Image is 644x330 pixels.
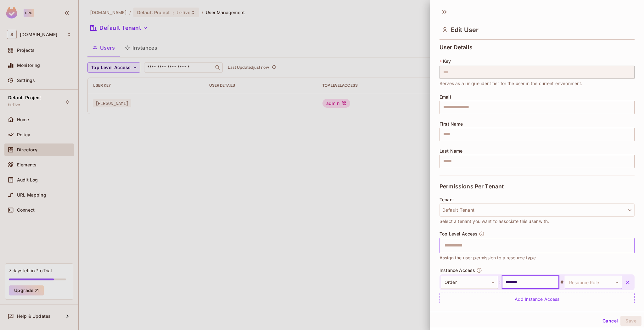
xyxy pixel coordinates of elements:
span: Instance Access [440,268,475,273]
div: Order [441,276,498,289]
span: First Name [440,122,463,127]
button: Default Tenant [440,203,635,217]
button: Save [620,316,641,326]
span: Key [443,59,451,64]
span: Assign the user permission to a resource type [440,254,536,261]
span: : [498,279,502,286]
span: Permissions Per Tenant [440,183,504,190]
span: Email [440,95,451,100]
span: Top Level Access [440,231,478,236]
span: Edit User [451,26,479,34]
span: Tenant [440,197,454,202]
button: Cancel [600,316,620,326]
button: Open [631,245,632,246]
span: Select a tenant you want to associate this user with. [440,218,549,225]
span: Serves as a unique identifier for the user in the current environment. [440,80,583,87]
span: # [559,279,565,286]
span: Last Name [440,149,462,154]
div: Add Instance Access [440,293,635,306]
span: User Details [440,44,473,51]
